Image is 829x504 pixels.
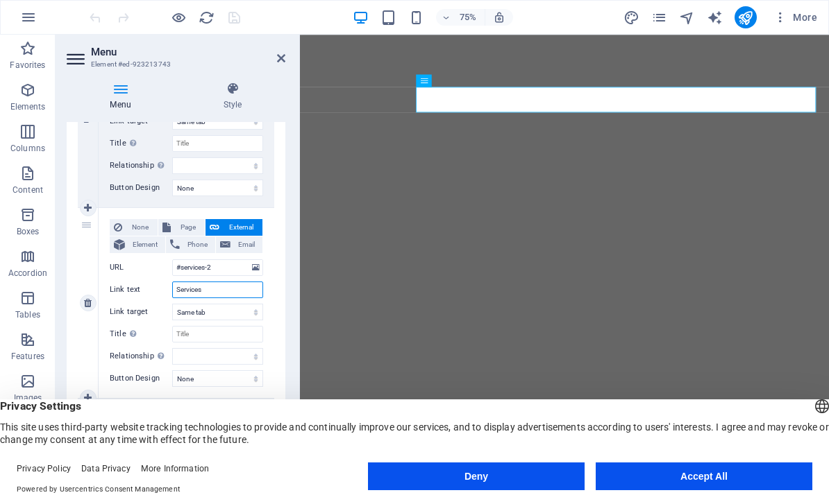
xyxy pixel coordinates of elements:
input: Title [172,135,263,152]
button: External [206,219,262,236]
input: URL... [172,259,263,276]
i: AI Writer [707,10,723,26]
p: Boxes [17,226,40,237]
button: More [768,6,823,28]
button: 75% [436,9,485,26]
h4: Style [180,82,285,111]
i: Navigator [679,10,695,26]
p: Content [12,184,43,195]
button: text_generator [707,9,723,26]
p: Columns [10,143,45,154]
label: Link target [110,304,172,320]
input: Link text... [172,281,263,298]
h6: 75% [457,9,479,26]
label: Link text [110,281,172,298]
h2: Menu [91,46,285,58]
label: Relationship [110,157,172,174]
i: Publish [737,10,753,26]
label: URL [110,259,172,276]
i: Reload page [199,10,215,26]
label: Button Design [110,180,172,196]
i: Pages (Ctrl+Alt+S) [651,10,667,26]
label: Title [110,326,172,342]
i: Design (Ctrl+Alt+Y) [623,10,639,26]
button: Element [110,236,165,253]
p: Features [11,351,44,362]
span: Page [175,219,201,236]
span: External [224,219,258,236]
span: More [773,10,817,24]
button: Email [216,236,262,253]
label: Relationship [110,348,172,365]
p: Accordion [8,268,47,279]
button: navigator [679,9,696,26]
button: reload [198,9,215,26]
h3: Element #ed-923213743 [91,58,258,71]
p: Elements [10,101,46,112]
button: Page [158,219,205,236]
label: Title [110,135,172,152]
button: None [110,219,158,236]
button: pages [651,9,668,26]
label: Button Design [110,370,172,387]
span: None [126,219,153,236]
i: On resize automatically adjust zoom level to fit chosen device. [493,11,505,24]
p: Tables [15,309,40,320]
input: Title [172,326,263,342]
button: Click here to leave preview mode and continue editing [170,9,187,26]
span: Email [235,236,258,253]
button: publish [735,6,757,28]
p: Favorites [10,60,45,71]
span: Element [129,236,161,253]
p: Images [14,392,42,403]
span: Phone [184,236,211,253]
h4: Menu [67,82,180,111]
button: Phone [166,236,215,253]
button: design [623,9,640,26]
